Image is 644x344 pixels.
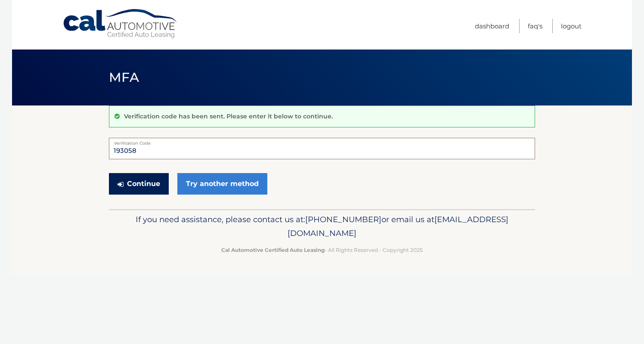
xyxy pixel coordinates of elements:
[124,112,333,120] p: Verification code has been sent. Please enter it below to continue.
[115,245,529,254] p: - All Rights Reserved - Copyright 2025
[528,19,542,33] a: FAQ's
[62,9,179,39] a: Cal Automotive
[561,19,582,33] a: Logout
[288,214,508,238] span: [EMAIL_ADDRESS][DOMAIN_NAME]
[305,214,381,224] span: [PHONE_NUMBER]
[177,173,267,195] a: Try another method
[109,173,169,195] button: Continue
[109,138,535,145] label: Verification Code
[109,69,139,85] span: MFA
[221,247,325,253] strong: Cal Automotive Certified Auto Leasing
[109,138,535,159] input: Verification Code
[475,19,509,33] a: Dashboard
[115,213,529,240] p: If you need assistance, please contact us at: or email us at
